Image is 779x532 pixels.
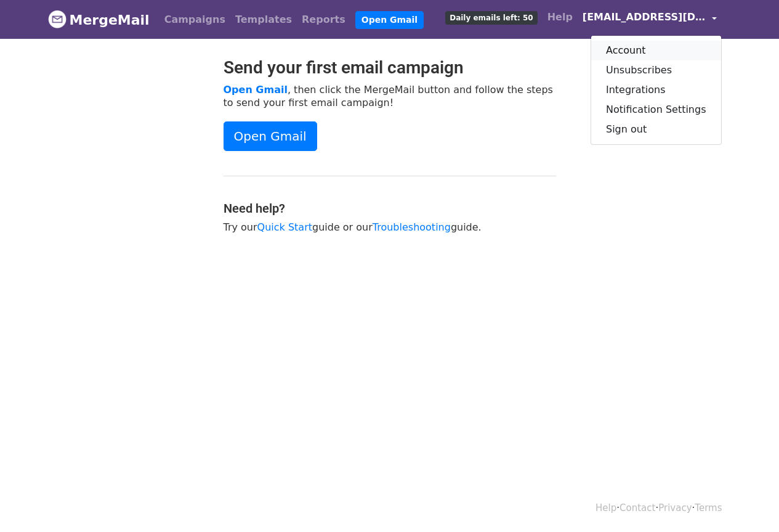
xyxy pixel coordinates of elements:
h2: Send your first email campaign [224,57,556,78]
a: Notification Settings [591,100,721,120]
a: Reports [297,7,350,32]
a: Unsubscribes [591,60,721,80]
iframe: Chat Widget [717,473,779,532]
a: MergeMail [48,7,150,33]
a: Troubleshooting [373,221,451,233]
a: Integrations [591,80,721,100]
a: Open Gmail [224,84,288,96]
h4: Need help? [224,201,556,216]
a: Help [543,5,578,30]
img: MergeMail logo [48,10,67,28]
a: Terms [695,502,722,514]
a: Account [591,41,721,60]
a: Privacy [658,502,692,514]
a: Quick Start [257,221,312,233]
p: , then click the MergeMail button and follow the steps to send your first email campaign! [224,83,556,109]
a: Daily emails left: 50 [440,5,542,30]
a: Help [595,502,616,514]
a: Open Gmail [355,11,424,29]
a: Templates [230,7,297,32]
a: Sign out [591,120,721,139]
span: [EMAIL_ADDRESS][DOMAIN_NAME] [583,10,706,25]
div: [EMAIL_ADDRESS][DOMAIN_NAME] [591,35,722,145]
a: Contact [620,502,655,514]
p: Try our guide or our guide. [224,221,556,234]
a: Campaigns [159,7,230,32]
a: Open Gmail [224,121,317,151]
span: Daily emails left: 50 [445,11,537,25]
a: [EMAIL_ADDRESS][DOMAIN_NAME] [578,5,722,34]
